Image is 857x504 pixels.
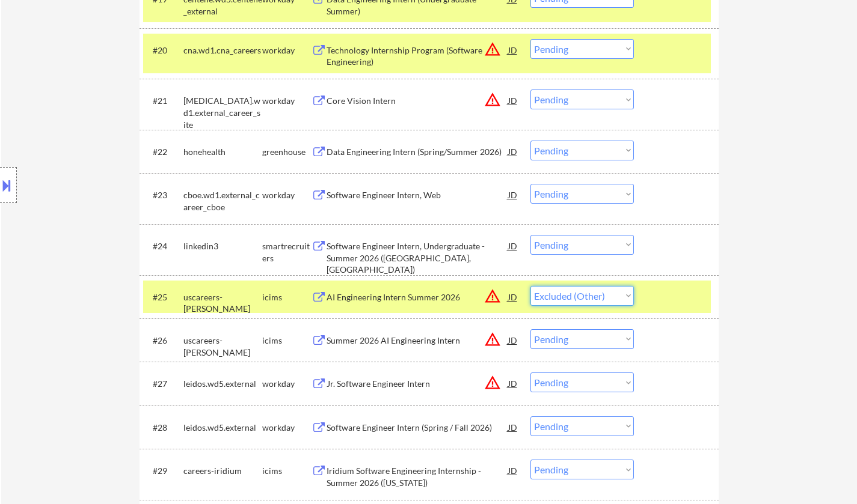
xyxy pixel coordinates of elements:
div: #28 [153,422,174,434]
div: workday [262,189,312,201]
div: JD [507,372,519,394]
div: uscareers-[PERSON_NAME] [183,291,262,315]
div: workday [262,422,312,434]
div: JD [507,286,519,308]
div: uscareers-[PERSON_NAME] [183,335,262,358]
div: Jr. Software Engineer Intern [327,378,508,390]
div: careers-iridium [183,465,262,477]
div: Software Engineer Intern (Spring / Fall 2026) [327,422,508,434]
div: JD [507,184,519,205]
div: cboe.wd1.external_career_cboe [183,189,262,213]
div: AI Engineering Intern Summer 2026 [327,291,508,303]
div: Data Engineering Intern (Spring/Summer 2026) [327,146,508,158]
div: JD [507,90,519,111]
div: workday [262,95,312,107]
div: leidos.wd5.external [183,422,262,434]
div: cna.wd1.cna_careers [183,44,262,56]
div: icims [262,291,312,303]
div: Iridium Software Engineering Internship - Summer 2026 ([US_STATE]) [327,465,508,488]
div: JD [507,235,519,257]
div: JD [507,141,519,162]
div: linkedin3 [183,240,262,252]
button: warning_amber [484,374,501,391]
button: warning_amber [484,288,501,305]
div: Software Engineer Intern, Web [327,189,508,201]
div: workday [262,44,312,56]
div: Software Engineer Intern, Undergraduate - Summer 2026 ([GEOGRAPHIC_DATA], [GEOGRAPHIC_DATA]) [327,240,508,276]
div: JD [507,39,519,61]
div: Summer 2026 AI Engineering Intern [327,335,508,347]
div: Technology Internship Program (Software Engineering) [327,44,508,68]
div: leidos.wd5.external [183,378,262,390]
div: honehealth [183,146,262,158]
button: warning_amber [484,331,501,348]
button: warning_amber [484,91,501,108]
div: JD [507,460,519,481]
div: #20 [153,44,174,56]
div: #29 [153,465,174,477]
div: #25 [153,291,174,303]
div: greenhouse [262,146,312,158]
div: JD [507,329,519,351]
div: [MEDICAL_DATA].wd1.external_career_site [183,95,262,130]
div: #27 [153,378,174,390]
div: #26 [153,335,174,347]
div: workday [262,378,312,390]
button: warning_amber [484,41,501,58]
div: JD [507,416,519,438]
div: icims [262,335,312,347]
div: icims [262,465,312,477]
div: Core Vision Intern [327,95,508,107]
div: smartrecruiters [262,240,312,264]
